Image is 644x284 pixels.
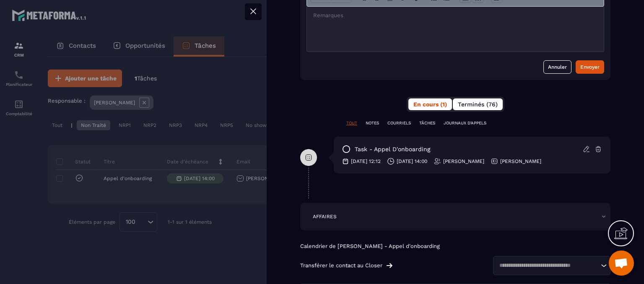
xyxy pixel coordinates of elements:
[408,98,452,110] button: En cours (1)
[351,158,381,165] p: [DATE] 12:12
[543,60,571,74] button: Annuler
[576,60,604,74] button: Envoyer
[453,98,503,110] button: Terminés (76)
[609,250,634,276] div: Ouvrir le chat
[355,145,430,153] p: task - Appel d'onboarding
[346,120,357,126] p: TOUT
[300,262,382,269] p: Transférer le contact au Closer
[458,101,498,108] span: Terminés (76)
[366,120,379,126] p: NOTES
[496,261,599,270] input: Search for option
[313,213,337,220] p: AFFAIRES
[300,243,610,250] p: Calendrier de [PERSON_NAME] - Appel d'onboarding
[387,120,411,126] p: COURRIELS
[397,158,427,165] p: [DATE] 14:00
[419,120,435,126] p: TÂCHES
[580,63,600,71] div: Envoyer
[500,158,541,165] p: [PERSON_NAME]
[413,101,447,108] span: En cours (1)
[444,120,486,126] p: JOURNAUX D'APPELS
[493,256,610,275] div: Search for option
[443,158,484,165] p: [PERSON_NAME]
